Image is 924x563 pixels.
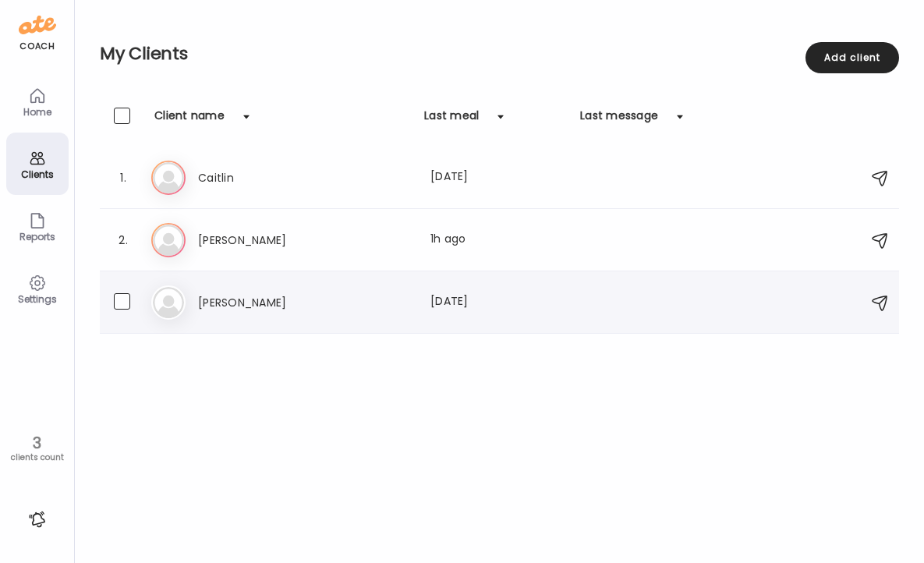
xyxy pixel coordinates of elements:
[198,231,335,250] h3: [PERSON_NAME]
[19,40,55,53] div: coach
[114,168,133,187] div: 1.
[100,42,899,66] h2: My Clients
[430,293,568,312] div: [DATE]
[430,168,568,187] div: [DATE]
[198,168,335,187] h3: Caitlin
[154,108,225,133] div: Client name
[430,231,568,250] div: 1h ago
[9,232,65,242] div: Reports
[5,452,69,463] div: clients count
[805,42,899,73] div: Add client
[9,294,65,304] div: Settings
[580,108,658,133] div: Last message
[9,169,65,179] div: Clients
[5,434,69,452] div: 3
[114,231,133,250] div: 2.
[19,12,56,37] img: ate
[198,293,335,312] h3: [PERSON_NAME]
[424,108,479,133] div: Last meal
[9,107,65,117] div: Home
